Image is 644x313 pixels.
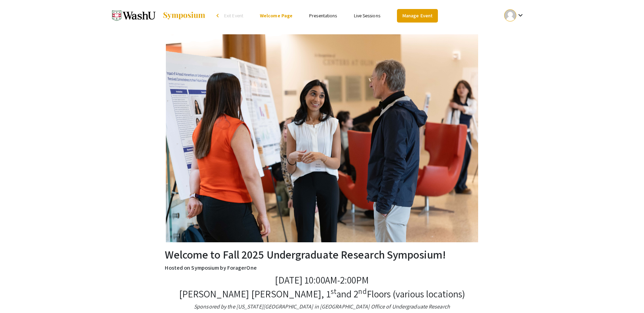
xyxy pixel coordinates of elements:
[217,14,221,18] div: arrow_back_ios
[165,288,479,300] p: [PERSON_NAME] [PERSON_NAME], 1 and 2 Floors (various locations)
[260,12,293,19] a: Welcome Page
[358,287,366,296] sup: nd
[497,8,532,23] button: Expand account dropdown
[165,274,479,286] p: [DATE] 10:00AM-2:00PM
[194,303,450,310] em: Sponsored by the [US_STATE][GEOGRAPHIC_DATA] in [GEOGRAPHIC_DATA] Office of Undergraduate Research
[112,7,155,24] img: Fall 2025 Undergraduate Research Symposium
[112,7,206,24] a: Fall 2025 Undergraduate Research Symposium
[354,12,380,19] a: Live Sessions
[224,12,243,19] span: Exit Event
[166,34,478,242] img: Fall 2025 Undergraduate Research Symposium
[165,248,479,261] h2: Welcome to Fall 2025 Undergraduate Research Symposium!
[331,287,337,296] sup: st
[5,282,29,308] iframe: Chat
[165,264,479,272] p: Hosted on Symposium by ForagerOne
[397,9,438,23] a: Manage Event
[516,11,525,19] mat-icon: Expand account dropdown
[162,11,206,20] img: Symposium by ForagerOne
[309,12,337,19] a: Presentations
